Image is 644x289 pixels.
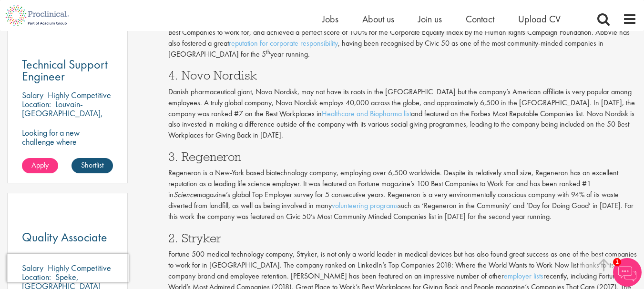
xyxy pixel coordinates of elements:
[466,13,494,25] a: Contact
[22,229,107,245] span: Quality Associate
[168,168,637,222] p: Regeneron is a New-York based biotechnology company, employing over 6,500 worldwide. Despite its ...
[22,158,58,173] a: Apply
[7,254,129,282] iframe: reCAPTCHA
[229,38,338,48] a: reputation for corporate responsibility
[613,258,621,266] span: 1
[22,56,108,84] span: Technical Support Engineer
[168,232,637,244] h3: 2. Stryker
[31,160,49,170] span: Apply
[174,189,197,199] i: Science
[332,200,398,210] a: volunteering programs
[22,99,51,110] span: Location:
[362,13,394,25] a: About us
[613,258,642,287] img: Chatbot
[418,13,442,25] a: Join us
[266,48,270,56] sup: th
[322,109,411,119] a: Healthcare and Biopharma list
[168,69,637,81] h3: 4. Novo Nordisk
[168,150,637,163] h3: 3. Regeneron
[72,158,113,173] a: Shortlist
[22,231,113,243] a: Quality Associate
[504,271,543,281] a: employer lists
[22,128,113,182] p: Looking for a new challenge where engineering meets impact? This role as Technical Support Engine...
[168,87,637,141] p: Danish pharmaceutical giant, Novo Nordisk, may not have its roots in the [GEOGRAPHIC_DATA] but th...
[22,59,113,82] a: Technical Support Engineer
[22,90,43,100] span: Salary
[518,13,561,25] a: Upload CV
[22,99,103,128] p: Louvain-[GEOGRAPHIC_DATA], [GEOGRAPHIC_DATA]
[322,13,338,25] a: Jobs
[48,90,111,100] p: Highly Competitive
